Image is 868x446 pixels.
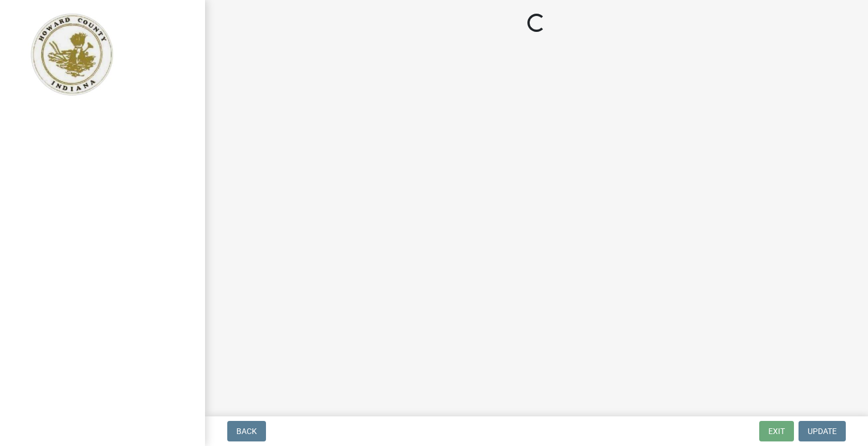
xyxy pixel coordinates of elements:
[808,427,837,436] span: Update
[759,421,794,441] button: Exit
[799,421,846,441] button: Update
[227,421,266,441] button: Back
[236,427,257,436] span: Back
[23,12,120,97] img: Howard County, Indiana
